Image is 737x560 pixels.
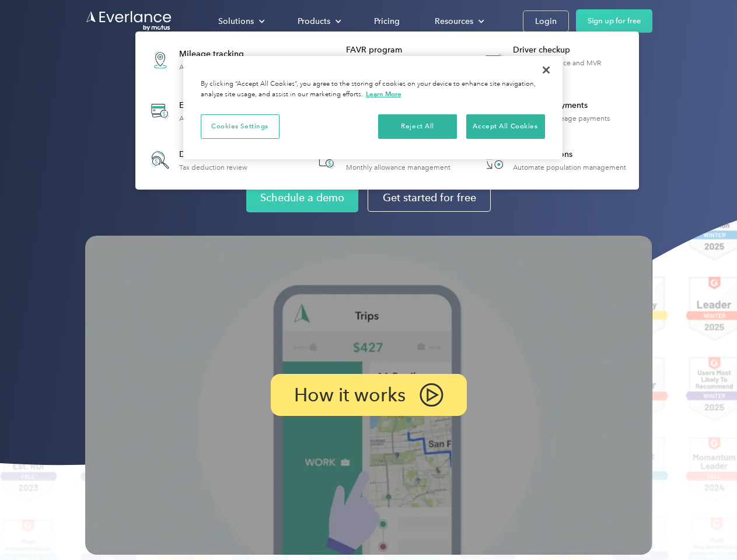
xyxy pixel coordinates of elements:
div: Privacy [183,56,563,159]
div: Cookie banner [183,56,563,159]
div: Automatic mileage logs [179,63,255,71]
div: License, insurance and MVR verification [513,59,633,75]
div: Products [298,14,330,29]
div: Solutions [218,14,254,29]
button: Close [533,57,559,83]
button: Accept All Cookies [466,114,545,139]
button: Cookies Settings [201,114,280,139]
div: Automatic transaction logs [179,114,263,123]
a: Accountable planMonthly allowance management [308,141,456,179]
input: Submit [86,69,145,94]
nav: Products [135,32,639,190]
div: By clicking “Accept All Cookies”, you agree to the storing of cookies on your device to enhance s... [201,79,545,100]
a: More information about your privacy, opens in a new tab [366,90,401,98]
div: FAVR program [346,44,466,56]
button: Reject All [378,114,457,139]
div: Deduction finder [179,149,247,160]
div: Expense tracking [179,100,263,111]
div: Driver checkup [513,44,633,56]
div: Mileage tracking [179,48,255,60]
a: Sign up for free [576,9,652,33]
div: HR Integrations [513,149,626,160]
a: FAVR programFixed & Variable Rate reimbursement design & management [308,38,466,81]
div: Products [286,11,351,32]
div: Resources [435,14,473,29]
p: How it works [294,388,406,402]
a: Pricing [362,11,411,32]
a: Login [523,10,569,32]
div: Monthly allowance management [346,163,450,171]
div: Automate population management [513,163,626,171]
a: Mileage trackingAutomatic mileage logs [141,38,261,81]
a: Get started for free [368,184,491,212]
a: Deduction finderTax deduction review [141,141,253,179]
div: Pricing [374,14,400,29]
div: Login [535,14,557,29]
div: Resources [423,11,494,32]
a: Schedule a demo [246,183,358,212]
a: Driver checkupLicense, insurance and MVR verification [475,38,633,81]
div: Tax deduction review [179,163,247,171]
a: HR IntegrationsAutomate population management [475,141,632,179]
a: Go to homepage [85,10,173,32]
a: Expense trackingAutomatic transaction logs [141,90,269,132]
div: Solutions [207,11,274,32]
